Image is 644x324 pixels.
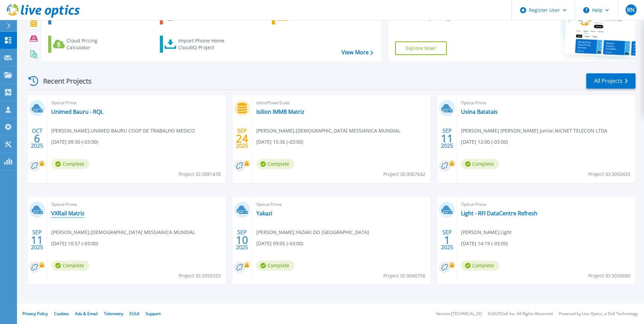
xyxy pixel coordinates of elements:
span: Complete [256,260,294,271]
a: VXRail Matriz [51,210,85,217]
span: Optical Prime [461,201,631,208]
span: [PERSON_NAME] , [DEMOGRAPHIC_DATA] MESSIANICA MUNDIAL [256,127,400,134]
span: Complete [51,159,89,169]
div: Recent Projects [26,73,101,89]
a: Yakazi [256,210,272,217]
span: RN [627,7,634,13]
span: [PERSON_NAME] , UNIMED BAURU COOP DE TRABALHO MEDICO [51,127,195,134]
li: © 2025 Dell Inc. All Rights Reserved [488,312,553,316]
a: Telemetry [104,311,123,317]
a: Privacy Policy [22,311,48,317]
li: Version: [TECHNICAL_ID] [436,312,482,316]
span: [PERSON_NAME] , [DEMOGRAPHIC_DATA] MESSIANICA MUNDIAL [51,229,195,236]
a: Cloud Pricing Calculator [48,36,124,53]
span: [DATE] 15:36 (-03:00) [256,138,303,146]
span: Project ID: 3050433 [588,170,630,178]
a: Usina Batatais [461,108,498,115]
span: Project ID: 3067642 [383,170,425,178]
a: Isilion IMMB Matriz [256,108,305,115]
a: Light - RFI DataCentre Refresh [461,210,537,217]
div: SEP 2025 [441,228,454,252]
div: SEP 2025 [236,126,249,151]
div: SEP 2025 [441,126,454,151]
span: Optical Prime [51,99,222,107]
span: 24 [236,136,248,141]
span: [PERSON_NAME] , YAZAKI DO [GEOGRAPHIC_DATA] [256,229,369,236]
a: Unimed Bauru - RQL [51,108,103,115]
div: OCT 2025 [31,126,43,151]
li: Powered by Live Optics, a Dell Technology [559,312,638,316]
span: Complete [256,159,294,169]
span: [DATE] 14:19 (-03:00) [461,240,508,247]
span: Complete [51,260,89,271]
span: [DATE] 10:57 (-03:00) [51,240,98,247]
span: Optical Prime [256,201,427,208]
a: Cookies [54,311,69,317]
div: Cloud Pricing Calculator [67,37,121,51]
span: [DATE] 09:05 (-03:00) [256,240,303,247]
a: Ads & Email [75,311,98,317]
div: SEP 2025 [31,228,43,252]
span: 10 [236,237,248,243]
span: Complete [461,159,499,169]
span: Optical Prime [51,201,222,208]
a: Support [146,311,161,317]
div: Import Phone Home CloudIQ Project [178,37,231,51]
div: SEP 2025 [236,228,249,252]
span: Optical Prime [461,99,631,107]
span: Isilon/PowerScale [256,99,427,107]
span: Project ID: 3048756 [383,272,425,280]
span: Complete [461,260,499,271]
span: Project ID: 3036680 [588,272,630,280]
span: [PERSON_NAME] , Light [461,229,512,236]
span: 11 [31,237,43,243]
span: 11 [441,136,453,141]
span: Project ID: 3050323 [179,272,221,280]
span: 6 [34,136,40,141]
a: Explore Now! [395,41,447,55]
a: EULA [129,311,140,317]
a: All Projects [586,73,636,89]
span: [DATE] 12:00 (-03:00) [461,138,508,146]
span: Project ID: 3081478 [179,170,221,178]
span: 1 [444,237,450,243]
span: [PERSON_NAME] [PERSON_NAME] Junior , NICNET TELECON LTDA [461,127,607,134]
span: [DATE] 09:30 (-03:00) [51,138,98,146]
a: View More [342,49,373,56]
